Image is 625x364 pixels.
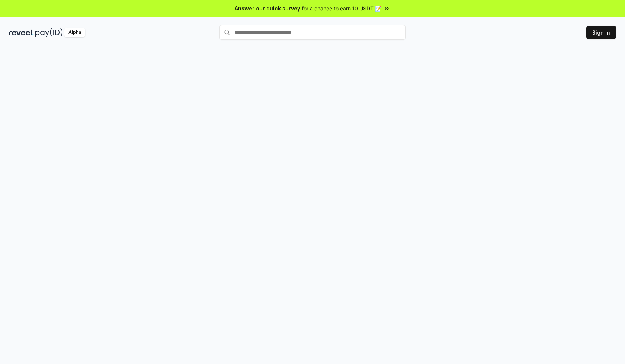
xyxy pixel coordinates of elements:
[302,4,381,12] span: for a chance to earn 10 USDT 📝
[35,28,63,37] img: pay_id
[9,28,34,37] img: reveel_dark
[64,28,85,37] div: Alpha
[235,4,300,12] span: Answer our quick survey
[586,26,616,39] button: Sign In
